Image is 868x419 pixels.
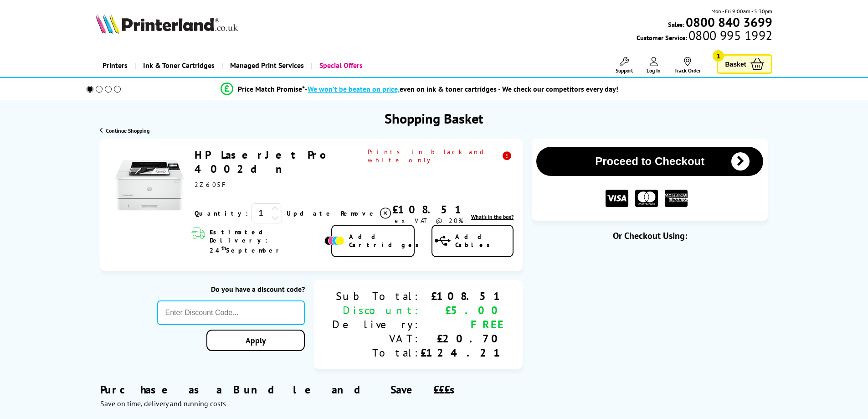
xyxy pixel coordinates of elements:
[616,57,633,74] a: Support
[616,67,633,74] span: Support
[134,54,221,77] a: Ink & Toner Cartridges
[647,67,661,74] span: Log In
[287,209,334,217] a: Update
[341,207,392,220] a: Delete item from your basket
[324,236,344,245] img: Add Cartridges
[100,369,523,408] div: Purchase as a Bundle and Save £££s
[100,399,523,408] div: Save on time, delivery and running costs
[392,202,466,217] div: £108.51
[308,84,400,93] span: We won’t be beaten on price,
[471,213,514,220] a: lnk_inthebox
[100,127,149,134] a: Continue Shopping
[665,190,688,207] img: American Express
[195,181,228,189] span: 2Z605F
[536,147,763,176] button: Proceed to Checkout
[96,14,268,36] a: Printerland Logo
[421,346,504,360] div: £124.21
[96,14,238,34] img: Printerland Logo
[532,230,768,242] div: Or Checkout Using:
[106,127,149,134] span: Continue Shopping
[143,54,215,77] span: Ink & Toner Cartridges
[684,18,772,26] a: 0800 840 3699
[332,346,421,360] div: Total:
[221,54,311,77] a: Managed Print Services
[606,190,628,207] img: VISA
[421,331,504,346] div: £20.70
[349,233,424,249] span: Add Cartridges
[157,300,305,325] input: Enter Discount Code...
[115,151,184,219] img: HP LaserJet Pro 4002dn
[96,54,134,77] a: Printers
[713,50,724,62] span: 1
[74,81,765,97] li: modal_Promise
[206,330,305,351] a: Apply
[195,148,325,176] a: HP LaserJet Pro 4002dn
[635,190,658,207] img: MASTER CARD
[711,7,772,16] span: Mon - Fri 9:00am - 5:30pm
[725,58,746,70] span: Basket
[368,148,514,164] span: Prints in black and white only
[686,14,772,31] b: 0800 840 3699
[687,31,772,40] span: 0800 995 1992
[668,20,684,29] span: Sales:
[210,228,322,254] span: Estimated Delivery: 24 September
[332,303,421,317] div: Discount:
[674,57,701,74] a: Track Order
[421,289,504,303] div: £108.51
[421,303,504,317] div: £5.00
[647,57,661,74] a: Log In
[421,317,504,331] div: FREE
[157,285,305,294] div: Do you have a discount code?
[305,84,618,93] div: - even on ink & toner cartridges - We check our competitors every day!
[195,209,248,217] span: Quantity:
[311,54,370,77] a: Special Offers
[341,209,377,217] span: Remove
[385,109,483,127] h1: Shopping Basket
[238,84,305,93] span: Price Match Promise*
[395,217,463,225] span: ex VAT @ 20%
[221,244,226,251] sup: th
[637,31,772,42] span: Customer Service:
[332,317,421,331] div: Delivery:
[717,54,772,74] a: Basket 1
[471,213,514,220] span: What's in the box?
[455,233,513,249] span: Add Cables
[332,289,421,303] div: Sub Total:
[332,331,421,346] div: VAT:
